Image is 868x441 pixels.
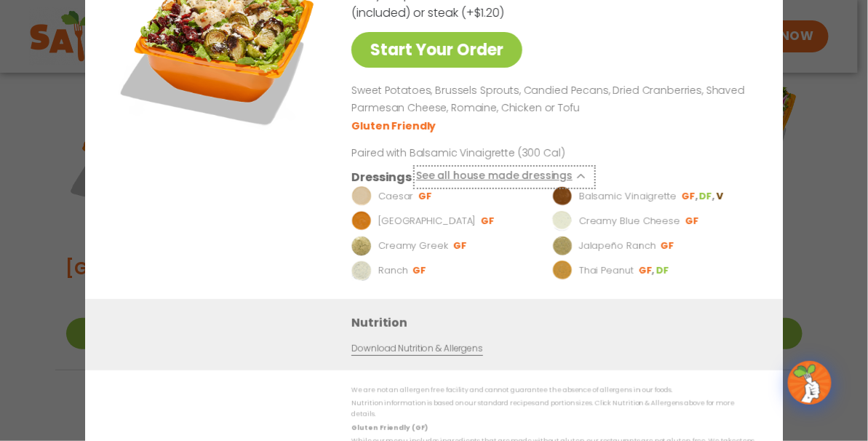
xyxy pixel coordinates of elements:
[378,213,475,228] p: [GEOGRAPHIC_DATA]
[638,263,656,277] li: GF
[378,238,447,253] p: Creamy Greek
[415,167,592,186] button: See all house made dressings
[453,239,468,252] li: GF
[351,385,754,396] p: We are not an allergen free facility and cannot guarantee the absence of allergens in our foods.
[418,189,434,202] li: GF
[351,210,372,231] img: Dressing preview image for BBQ Ranch
[578,238,656,253] p: Jalapeño Ranch
[378,263,407,277] p: Ranch
[685,214,701,227] li: GF
[351,260,372,280] img: Dressing preview image for Ranch
[578,263,633,277] p: Thai Peanut
[351,398,754,421] p: Nutrition information is based on our standard recipes and portion sizes. Click Nutrition & Aller...
[378,188,413,203] p: Caesar
[351,423,427,432] strong: Gluten Friendly (GF)
[661,239,676,252] li: GF
[351,32,522,68] a: Start Your Order
[656,263,671,277] li: DF
[351,167,412,186] h3: Dressings
[351,82,749,117] p: Sweet Potatoes, Brussels Sprouts, Candied Pecans, Dried Cranberries, Shaved Parmesan Cheese, Roma...
[413,263,428,277] li: GF
[351,341,482,355] a: Download Nutrition & Allergens
[351,186,372,206] img: Dressing preview image for Caesar
[681,189,698,202] li: GF
[552,210,573,231] img: Dressing preview image for Creamy Blue Cheese
[552,260,573,280] img: Dressing preview image for Thai Peanut
[699,189,716,202] li: DF
[578,213,680,228] p: Creamy Blue Cheese
[351,145,621,160] p: Paired with Balsamic Vinaigrette (300 Cal)
[351,235,372,255] img: Dressing preview image for Creamy Greek
[552,235,573,255] img: Dressing preview image for Jalapeño Ranch
[351,313,762,331] h3: Nutrition
[578,188,676,203] p: Balsamic Vinaigrette
[481,214,496,227] li: GF
[716,189,724,202] li: V
[351,118,438,133] li: Gluten Friendly
[789,362,830,403] img: wpChatIcon
[552,186,573,206] img: Dressing preview image for Balsamic Vinaigrette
